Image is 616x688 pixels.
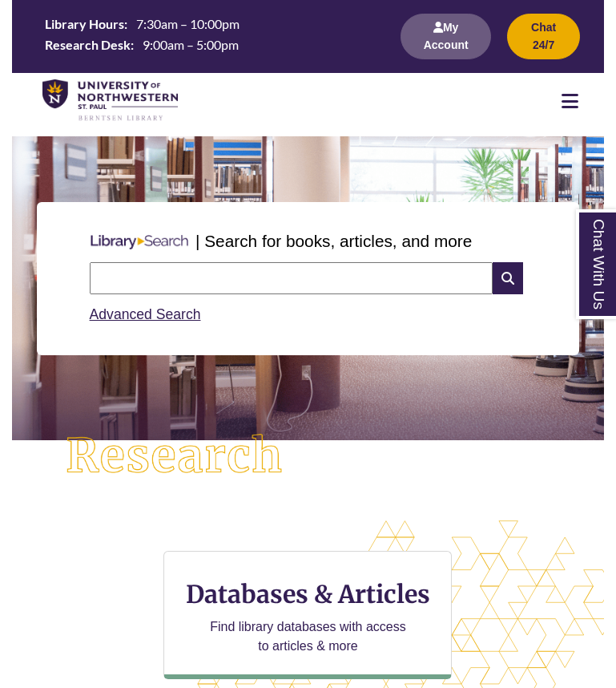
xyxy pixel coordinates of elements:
[42,79,178,123] img: UNWSP Library Logo
[90,306,201,322] a: Advanced Search
[38,15,382,56] table: Hours Today
[38,15,382,58] a: Hours Today
[136,16,240,31] span: 7:30am – 10:00pm
[163,551,452,679] a: Databases & Articles Find library databases with access to articles & more
[195,229,472,253] p: | Search for books, articles, and more
[38,35,136,53] th: Research Desk:
[507,14,580,59] button: Chat 24/7
[401,14,491,59] button: My Account
[507,38,580,51] a: Chat 24/7
[203,617,413,656] p: Find library databases with access to articles & more
[83,229,195,256] img: Libary Search
[177,579,438,609] h3: Databases & Articles
[493,262,523,294] i: Search
[143,37,239,52] span: 9:00am – 5:00pm
[42,410,308,503] img: Research
[401,38,491,51] a: My Account
[38,15,130,33] th: Library Hours:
